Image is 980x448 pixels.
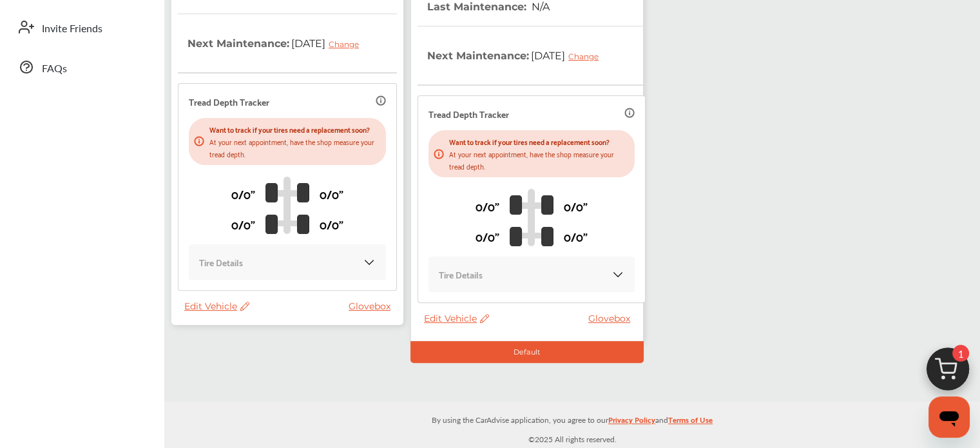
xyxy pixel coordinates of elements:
span: FAQs [42,61,67,77]
img: KOKaJQAAAABJRU5ErkJggg== [363,256,376,269]
p: Want to track if your tires need a replacement soon? [449,135,629,148]
p: By using the CarAdvise application, you agree to our and [164,413,980,426]
img: tire_track_logo.b900bcbc.svg [265,176,309,234]
p: 0/0" [564,226,588,246]
span: Edit Vehicle [184,300,249,312]
a: Glovebox [588,313,637,324]
p: Tread Depth Tracker [428,106,509,121]
p: At your next appointment, have the shop measure your tread depth. [449,148,629,172]
p: 0/0" [564,196,588,216]
p: 0/0" [476,196,499,216]
span: Edit Vehicle [424,313,489,324]
p: Tire Details [199,255,243,269]
div: Change [329,39,365,49]
p: 0/0" [231,184,255,204]
span: N/A [530,1,550,13]
span: 1 [952,345,969,362]
th: Next Maintenance : [187,14,369,72]
img: cart_icon.3d0951e8.svg [917,342,979,404]
div: © 2025 All rights reserved. [164,402,980,448]
img: tire_track_logo.b900bcbc.svg [510,188,553,246]
p: 0/0" [231,214,255,234]
a: FAQs [12,50,151,84]
div: Default [410,341,644,363]
a: Terms of Use [668,413,713,433]
a: Glovebox [349,300,397,312]
p: Want to track if your tires need a replacement soon? [209,123,381,135]
div: Change [568,52,605,61]
p: At your next appointment, have the shop measure your tread depth. [209,135,381,160]
p: 0/0" [320,184,343,204]
th: Next Maintenance : [427,26,608,84]
p: Tire Details [439,267,483,282]
p: Tread Depth Tracker [189,94,269,109]
iframe: Button to launch messaging window [928,396,970,438]
span: [DATE] [289,27,369,59]
a: Invite Friends [12,10,151,44]
p: 0/0" [320,214,343,234]
span: Invite Friends [42,21,102,37]
span: [DATE] [529,39,608,72]
img: KOKaJQAAAABJRU5ErkJggg== [611,268,624,281]
p: 0/0" [476,226,499,246]
a: Privacy Policy [608,413,655,433]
